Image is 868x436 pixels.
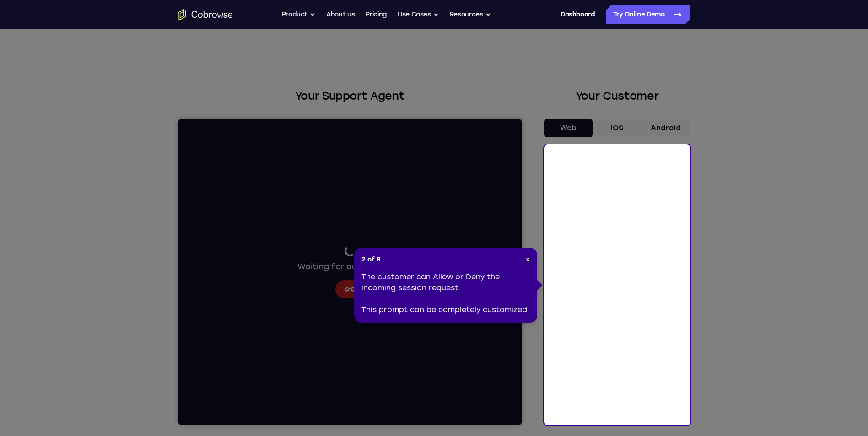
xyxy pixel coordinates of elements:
[361,255,381,264] span: 2 of 8
[561,5,595,24] a: Dashboard
[366,5,387,24] a: Pricing
[326,5,355,24] a: About us
[606,5,690,24] a: Try Online Demo
[178,9,233,20] a: Go to the home page
[119,127,225,154] div: Waiting for authorization
[361,271,530,315] div: The customer can Allow or Deny the incoming session request. This prompt can be completely custom...
[282,5,316,24] button: Product
[398,5,439,24] button: Use Cases
[450,5,491,24] button: Resources
[157,161,187,180] button: Cancel
[526,255,530,263] span: ×
[526,255,530,264] button: Close Tour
